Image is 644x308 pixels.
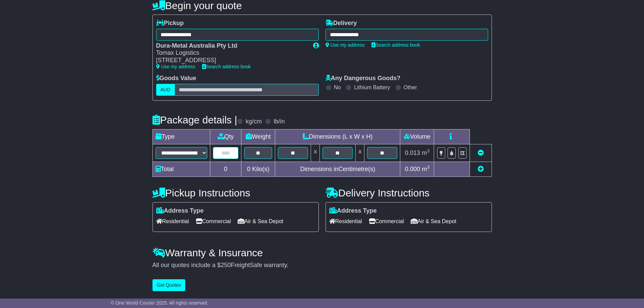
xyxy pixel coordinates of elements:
a: Search address book [372,42,420,48]
span: Residential [329,216,362,227]
sup: 3 [427,148,430,153]
label: kg/cm [245,118,262,125]
td: x [311,144,320,162]
label: lb/in [273,118,285,125]
label: Any Dangerous Goods? [326,75,401,82]
a: Add new item [478,166,484,172]
span: m [422,149,430,156]
button: Get Quotes [152,279,186,291]
label: Address Type [156,207,204,215]
label: Pickup [156,20,184,27]
sup: 3 [427,165,430,170]
label: Goods Value [156,75,196,82]
span: Air & Sea Depot [411,216,456,227]
span: m [422,166,430,172]
span: © One World Courier 2025. All rights reserved. [111,300,209,306]
div: Tomax Logistics [156,49,306,57]
td: x [356,144,364,162]
a: Search address book [202,64,251,69]
span: 0.000 [405,166,420,172]
a: Use my address [326,42,365,48]
label: AUD [156,84,175,96]
label: Address Type [329,207,377,215]
td: Total [152,162,210,176]
td: Weight [241,129,275,144]
div: [STREET_ADDRESS] [156,57,306,64]
td: Qty [210,129,241,144]
a: Use my address [156,64,195,69]
label: No [334,84,341,91]
span: 0 [247,166,251,172]
label: Delivery [326,20,357,27]
span: 0.013 [405,149,420,156]
td: Dimensions (L x W x H) [275,129,400,144]
td: 0 [210,162,241,176]
h4: Pickup Instructions [152,187,319,198]
span: Residential [156,216,189,227]
span: Air & Sea Depot [238,216,283,227]
div: Dura-Metal Australia Pty Ltd [156,42,306,50]
span: Commercial [369,216,404,227]
span: Commercial [196,216,231,227]
label: Other [404,84,417,91]
span: 250 [221,262,231,268]
a: Remove this item [478,149,484,156]
label: Lithium Battery [354,84,390,91]
h4: Package details | [152,114,237,125]
h4: Warranty & Insurance [152,247,492,258]
h4: Delivery Instructions [326,187,492,198]
td: Type [152,129,210,144]
td: Volume [400,129,434,144]
td: Kilo(s) [241,162,275,176]
td: Dimensions in Centimetre(s) [275,162,400,176]
div: All our quotes include a $ FreightSafe warranty. [152,262,492,269]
